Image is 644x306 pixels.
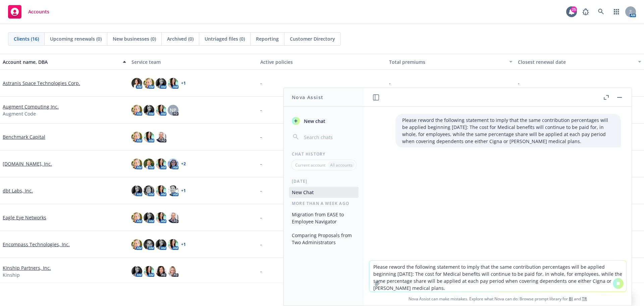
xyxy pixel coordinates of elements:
button: Comparing Proposals from Two Administrators [289,230,359,248]
span: NP [170,106,176,114]
img: photo [156,78,166,89]
img: photo [156,132,166,142]
img: photo [156,105,166,116]
img: photo [156,266,166,277]
p: Please reword the following statement to imply that the same contribution percentages will be app... [402,117,614,145]
span: - [260,268,262,275]
div: Active policies [260,58,384,65]
img: photo [144,239,154,250]
button: Closest renewal date [515,54,644,70]
span: - [260,214,262,221]
div: Closest renewal date [518,58,634,65]
div: 25 [571,6,577,12]
a: Encompass Technologies, Inc. [3,241,70,248]
img: photo [144,78,154,89]
a: + 1 [181,243,186,247]
img: photo [156,185,166,196]
span: Reporting [256,35,279,42]
button: Active policies [258,54,386,70]
div: [DATE] [284,178,364,184]
button: New Chat [289,187,359,198]
img: photo [168,212,178,223]
img: photo [144,105,154,116]
button: Service team [129,54,258,70]
a: Benchmark Capital [3,133,45,140]
button: Total premiums [386,54,515,70]
span: - [260,187,262,194]
a: + 1 [181,189,186,193]
div: More than a week ago [284,201,364,206]
img: photo [156,159,166,169]
span: - [260,106,262,114]
img: photo [144,185,154,196]
span: Augment Code [3,110,36,117]
button: New chat [289,115,359,127]
img: photo [131,266,142,277]
img: photo [144,132,154,142]
span: Nova Assist can make mistakes. Explore what Nova can do: Browse prompt library for and [367,292,629,306]
img: photo [168,185,178,196]
a: + 1 [181,81,186,85]
span: - [518,80,520,87]
img: photo [156,212,166,223]
img: photo [131,212,142,223]
a: BI [569,296,573,302]
a: Switch app [610,5,623,18]
a: [DOMAIN_NAME], Inc. [3,160,52,167]
span: Customer Directory [290,35,335,42]
a: Report a Bug [579,5,592,18]
span: New businesses (0) [113,35,156,42]
a: dbt Labs, Inc. [3,187,33,194]
img: photo [131,159,142,169]
span: - [260,80,262,87]
p: Current account [295,162,325,168]
span: Untriaged files (0) [205,35,245,42]
button: Migration from EASE to Employee Navigator [289,209,359,227]
span: Archived (0) [167,35,194,42]
img: photo [131,78,142,89]
img: photo [168,266,178,277]
input: Search chats [303,132,356,142]
span: New chat [303,118,325,125]
img: photo [144,266,154,277]
span: - [389,80,391,87]
img: photo [144,159,154,169]
span: - [260,133,262,140]
img: photo [168,78,178,89]
h1: Nova Assist [292,94,323,101]
a: TR [582,296,587,302]
img: photo [168,239,178,250]
span: Kinship [3,271,20,278]
img: photo [131,132,142,142]
img: photo [131,105,142,116]
p: All accounts [330,162,353,168]
img: photo [144,212,154,223]
a: + 2 [181,162,186,166]
img: photo [156,239,166,250]
a: Kinship Partners, Inc. [3,264,51,271]
div: Account name, DBA [3,58,119,65]
span: - [260,160,262,167]
span: - [260,241,262,248]
div: Service team [131,58,255,65]
span: Clients (16) [14,35,39,42]
a: Astranis Space Technologies Corp. [3,80,80,87]
a: Eagle Eye Networks [3,214,46,221]
span: Upcoming renewals (0) [50,35,102,42]
div: Chat History [284,151,364,157]
span: Accounts [28,9,49,14]
img: photo [168,159,178,169]
img: photo [131,185,142,196]
a: Search [594,5,608,18]
img: photo [131,239,142,250]
div: Total premiums [389,58,505,65]
a: Accounts [5,2,52,21]
a: Augment Computing Inc. [3,103,59,110]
